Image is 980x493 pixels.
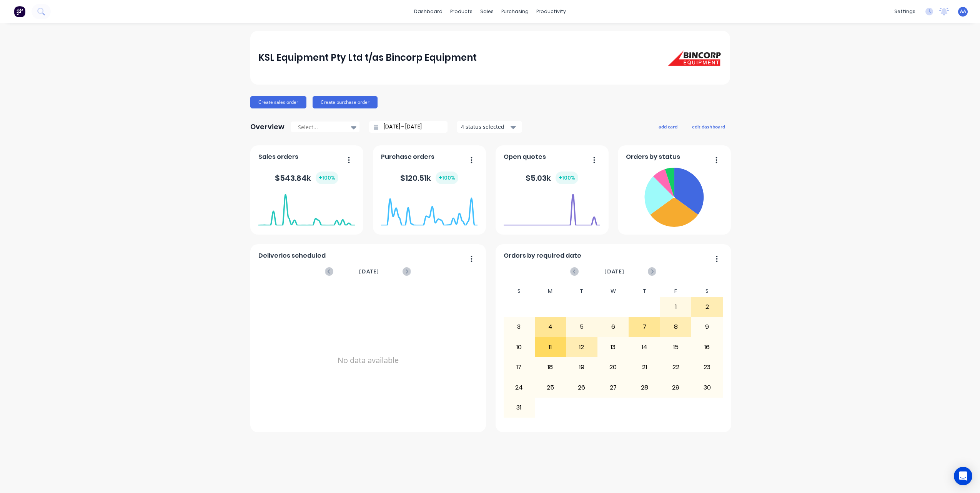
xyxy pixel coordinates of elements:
[535,317,566,336] div: 4
[890,6,919,17] div: settings
[457,121,522,133] button: 4 status selected
[400,172,458,184] div: $ 120.51k
[660,286,692,297] div: F
[566,378,597,397] div: 26
[668,49,722,66] img: KSL Equipment Pty Ltd t/as Bincorp Equipment
[629,286,660,297] div: T
[626,152,680,162] span: Orders by status
[566,317,597,336] div: 5
[503,286,535,297] div: S
[436,172,458,184] div: + 100 %
[504,378,534,397] div: 24
[566,286,597,297] div: T
[535,338,566,357] div: 11
[14,6,25,17] img: Factory
[535,286,566,297] div: M
[629,338,660,357] div: 14
[504,152,546,162] span: Open quotes
[504,358,534,377] div: 17
[497,6,532,17] div: purchasing
[258,50,477,65] div: KSL Equipment Pty Ltd t/as Bincorp Equipment
[692,378,722,397] div: 30
[661,317,691,336] div: 8
[313,96,378,108] button: Create purchase order
[381,152,434,162] span: Purchase orders
[661,338,691,357] div: 15
[535,358,566,377] div: 18
[598,317,629,336] div: 6
[258,152,298,162] span: Sales orders
[461,123,509,131] div: 4 status selected
[629,378,660,397] div: 28
[598,378,629,397] div: 27
[476,6,497,17] div: sales
[687,122,730,132] button: edit dashboard
[556,172,578,184] div: + 100 %
[275,172,338,184] div: $ 543.84k
[504,398,534,417] div: 31
[661,378,691,397] div: 29
[692,317,722,336] div: 9
[692,297,722,316] div: 2
[258,286,478,435] div: No data available
[566,338,597,357] div: 12
[250,96,306,108] button: Create sales order
[597,286,629,297] div: W
[692,358,722,377] div: 23
[604,267,624,276] span: [DATE]
[661,297,691,316] div: 1
[504,251,581,260] span: Orders by required date
[250,119,285,135] div: Overview
[566,358,597,377] div: 19
[526,172,578,184] div: $ 5.03k
[504,338,534,357] div: 10
[446,6,476,17] div: products
[691,286,723,297] div: S
[954,467,972,485] div: Open Intercom Messenger
[661,358,691,377] div: 22
[258,251,326,260] span: Deliveries scheduled
[629,358,660,377] div: 21
[629,317,660,336] div: 7
[598,338,629,357] div: 13
[504,317,534,336] div: 3
[692,338,722,357] div: 16
[960,8,966,15] span: AA
[598,358,629,377] div: 20
[535,378,566,397] div: 25
[316,172,338,184] div: + 100 %
[359,267,379,276] span: [DATE]
[654,122,682,132] button: add card
[532,6,570,17] div: productivity
[410,6,446,17] a: dashboard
